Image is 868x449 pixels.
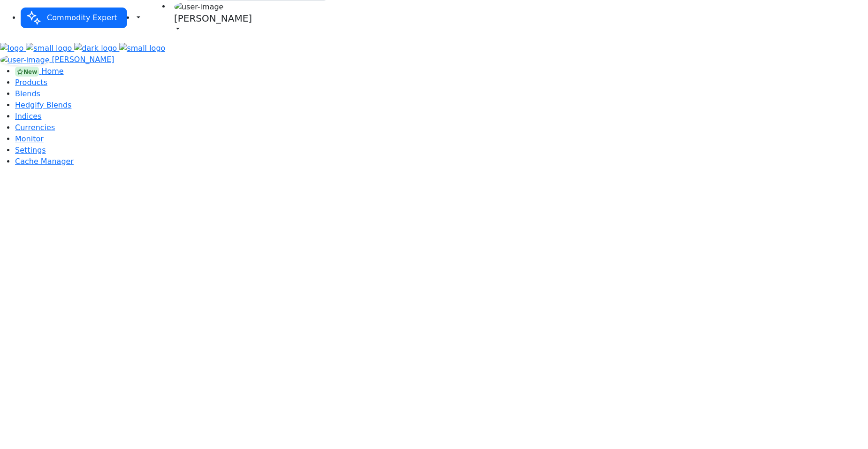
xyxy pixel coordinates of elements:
[41,67,63,76] span: Home
[119,43,165,54] img: small logo
[15,134,44,143] a: Monitor
[174,13,252,24] h5: [PERSON_NAME]
[15,67,39,76] div: New
[43,9,121,26] span: Commodity Expert
[15,123,55,132] a: Currencies
[52,55,114,64] span: [PERSON_NAME]
[15,67,64,76] a: New Home
[26,43,72,54] img: small logo
[74,44,165,53] a: dark logo small logo
[174,1,223,13] img: user-image
[21,8,127,28] button: Commodity Expert
[15,101,71,109] a: Hedgify Blends
[15,146,46,155] a: Settings
[74,43,117,54] img: dark logo
[15,78,47,87] a: Products
[15,157,74,166] a: Cache Manager
[170,1,256,35] a: user-image [PERSON_NAME]
[21,13,127,22] a: Commodity Expert
[15,89,40,98] a: Blends
[15,112,41,121] a: Indices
